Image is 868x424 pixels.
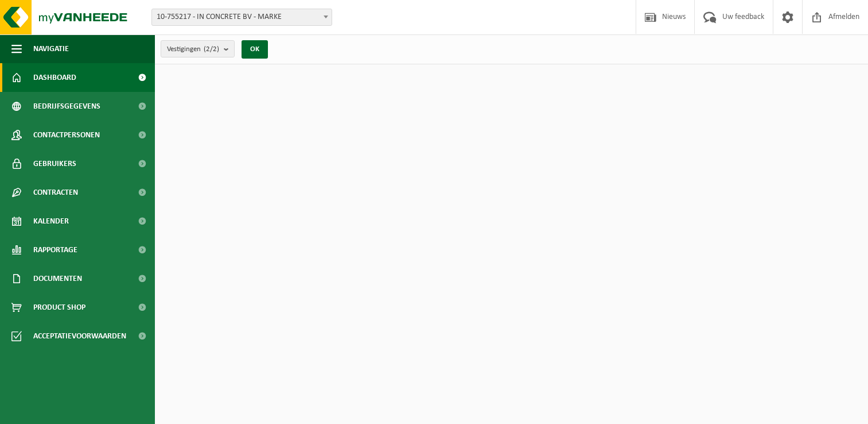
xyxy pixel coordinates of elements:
span: 10-755217 - IN CONCRETE BV - MARKE [152,9,332,25]
span: Kalender [33,207,69,236]
span: Contracten [33,178,78,207]
button: Vestigingen(2/2) [161,40,235,57]
span: Gebruikers [33,149,76,178]
span: Bedrijfsgegevens [33,92,100,121]
span: Documenten [33,264,82,293]
span: Rapportage [33,236,77,264]
count: (2/2) [204,45,219,53]
button: OK [242,40,268,59]
span: Acceptatievoorwaarden [33,322,126,350]
span: Contactpersonen [33,121,100,149]
span: Vestigingen [167,41,219,58]
span: Product Shop [33,293,85,322]
span: Navigatie [33,34,69,63]
span: 10-755217 - IN CONCRETE BV - MARKE [151,9,332,26]
span: Dashboard [33,63,76,92]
